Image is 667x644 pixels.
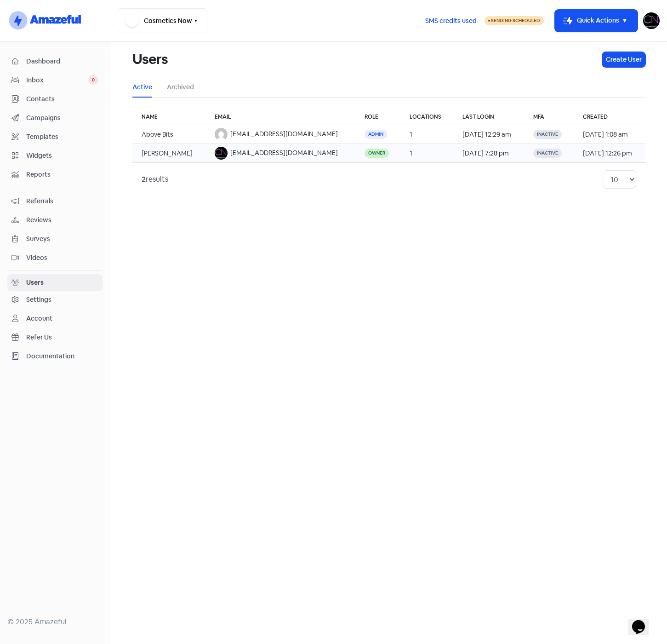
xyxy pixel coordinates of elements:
span: 0 [88,75,98,85]
th: Role [355,109,400,125]
th: Locations [400,109,453,125]
td: Above Bits [132,125,206,144]
a: Reviews [7,212,103,229]
th: Email [205,109,355,125]
span: Surveys [26,234,98,244]
th: Name [132,109,206,125]
td: [DATE] 12:29 am [453,125,524,144]
a: SMS credits used [417,15,485,25]
a: Videos [7,249,103,266]
td: [DATE] 7:28 pm [453,144,524,163]
span: Inactive [533,149,562,158]
a: Widgets [7,147,103,164]
th: Last login [453,109,524,125]
div: © 2025 Amazeful [7,616,103,627]
a: Account [7,310,103,327]
th: MFA [524,109,574,125]
a: Refer Us [7,329,103,346]
span: Documentation [26,351,98,361]
a: Settings [7,291,103,308]
span: SMS credits used [425,16,477,26]
a: Sending Scheduled [485,15,544,26]
span: Widgets [26,151,98,161]
span: Reports [26,170,98,179]
a: Campaigns [7,109,103,126]
th: Created [574,109,645,125]
strong: 2 [142,174,146,184]
span: [EMAIL_ADDRESS][DOMAIN_NAME] [230,149,338,157]
span: Referrals [26,196,98,206]
span: Campaigns [26,113,98,123]
div: results [142,174,168,185]
div: Account [26,314,52,323]
span: Dashboard [26,57,98,66]
span: Sending Scheduled [491,17,540,23]
button: Cosmetics Now [118,8,207,33]
span: Templates [26,132,98,142]
div: Settings [26,295,51,305]
a: Surveys [7,230,103,247]
span: [EMAIL_ADDRESS][DOMAIN_NAME] [230,130,338,138]
a: Users [7,274,103,291]
a: Active [132,82,152,92]
a: Archived [167,82,194,92]
a: Inbox 0 [7,72,103,89]
img: User [643,12,660,29]
td: [DATE] 12:26 pm [574,144,645,163]
span: Inactive [533,130,562,139]
span: Contacts [26,94,98,104]
span: Admin [365,130,387,139]
div: Users [26,278,44,287]
iframe: chat widget [628,607,658,635]
span: Inbox [26,75,88,85]
img: e5cf8a11f8a67a22287abe2f9900956e [215,128,228,141]
a: Contacts [7,91,103,108]
a: Reports [7,166,103,183]
h1: Users [132,45,168,74]
a: Dashboard [7,53,103,70]
td: 1 [400,144,453,163]
td: [DATE] 1:08 am [574,125,645,144]
span: Videos [26,253,98,263]
span: Refer Us [26,333,98,342]
button: Create User [602,52,645,67]
button: Quick Actions [555,10,638,32]
td: [PERSON_NAME] [132,144,206,163]
a: Documentation [7,348,103,365]
span: Owner [365,149,389,158]
img: 0d46cf05b9f4d892a5e22c6c0f2acb49 [215,147,228,160]
td: 1 [400,125,453,144]
a: Referrals [7,193,103,210]
a: Templates [7,128,103,145]
span: Reviews [26,215,98,225]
